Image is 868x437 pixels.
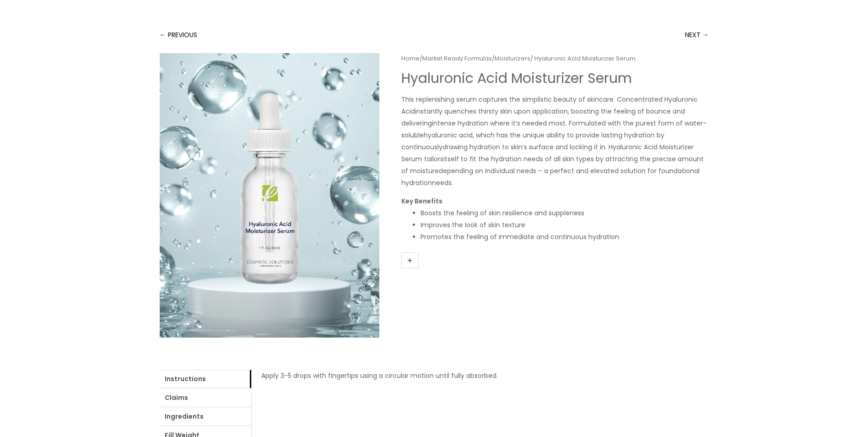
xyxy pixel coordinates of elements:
a: Moisturizers [495,54,530,63]
a: Home [401,54,420,63]
a: Market Ready Formulas [422,54,492,63]
span: intense hydration where it’s needed most. Formulated with the purest form of water-soluble [401,119,706,140]
h1: Hyaluronic Acid Moisturizer Serum [401,70,709,87]
span: needs. [432,178,453,187]
span: depending on individual needs – a perfect and elevated solution for foundational hydration [401,166,700,187]
a: Claims [160,388,251,407]
li: Boosts the feeling of skin resilience and suppleness [421,207,709,219]
span: instantly quenches thirsty skin upon application, boosting the feeling of bounce and delivering [401,107,685,128]
a: NEXT → [685,26,709,44]
strong: Key Benefits [401,197,442,206]
p: Apply 3-5 drops with fingertips using a circular motion until fully absorbed. [261,370,699,382]
span: itself to fit the hydration needs of all skin types by attracting the precise amount of moisture [401,154,704,175]
a: ← PREVIOUS [160,26,197,44]
li: Promotes the feeling of immediate and continuous hydration [421,231,709,243]
img: Hyaluronic moisturizer Serum [160,53,379,338]
a: + [401,252,419,268]
li: Improves the look of skin texture [421,219,709,231]
span: drawing hydration to skin’s surface and locking it in. Hyaluronic Acid Moisturizer Serum tailors [401,142,694,164]
span: This replenishing serum captures the simplistic beauty of skincare. Concentrated Hyaluronic Acid [401,95,698,116]
nav: Breadcrumb [401,53,709,64]
a: Ingredients [160,407,251,426]
span: hyaluronic acid, which has the unique ability to provide lasting hydration by continuously [401,131,664,152]
a: Instructions [160,370,251,388]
